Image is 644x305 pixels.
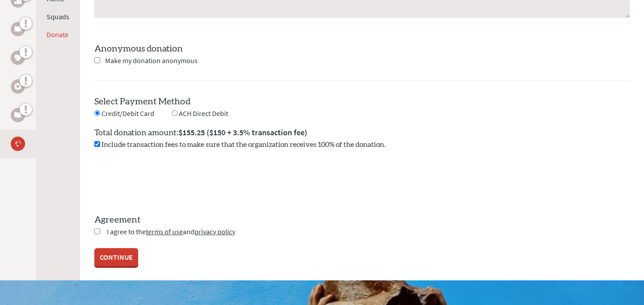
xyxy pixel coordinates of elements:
a: STEM [11,79,25,94]
a: CONTINUE [94,248,138,266]
a: Education [11,22,25,36]
a: Health [11,51,25,65]
a: Impact [11,108,25,122]
span: ACH Direct Debit [179,109,228,118]
li: Squads [47,11,69,22]
img: Impact [14,112,21,118]
a: terms of use [146,227,183,236]
img: Medical [14,140,21,147]
a: Donate [47,30,68,39]
label: Agreement [94,214,630,226]
img: Health [14,55,21,60]
span: Credit/Debit Card [102,109,154,118]
label: Select Payment Method [94,97,191,106]
span: Make my donation anonymous [105,56,198,65]
iframe: To enrich screen reader interactions, please activate Accessibility in Grammarly extension settings [94,161,230,196]
span: $155.25 ($150 + 3.5% transaction fee) [178,127,307,137]
a: privacy policy [195,227,235,236]
li: Donate [47,29,69,40]
a: Squads [47,12,69,21]
span: I agree to the and [107,227,235,236]
img: STEM [14,83,21,90]
span: Include transaction fees to make sure that the organization receives 100% of the donation. [102,141,386,148]
a: Medical [11,137,25,151]
label: Anonymous donation [94,44,183,53]
label: Total donation amount: [94,126,307,139]
img: Education [14,26,21,32]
